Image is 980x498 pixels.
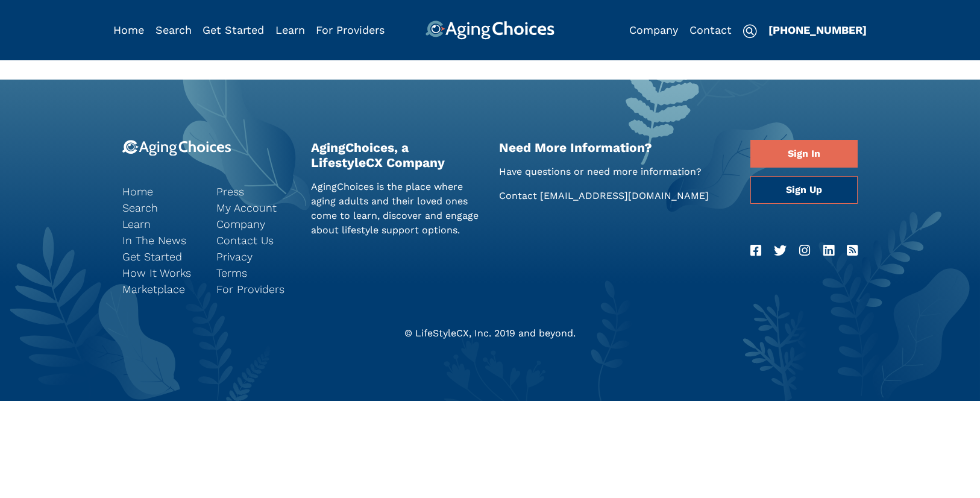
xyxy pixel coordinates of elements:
[629,24,678,36] a: Company
[122,140,231,156] img: 9-logo.svg
[122,200,198,216] a: Search
[216,183,292,200] a: Press
[203,24,264,36] a: Get Started
[316,24,385,36] a: For Providers
[750,241,761,260] a: Facebook
[216,232,292,248] a: Contact Us
[426,20,554,40] img: AgingChoices
[750,140,858,168] a: Sign In
[216,248,292,265] a: Privacy
[113,24,144,36] a: Home
[774,241,787,260] a: Twitter
[122,248,198,265] a: Get Started
[311,180,482,238] p: AgingChoices is the place where aging adults and their loved ones come to learn, discover and eng...
[311,140,482,170] h2: AgingChoices, a LifestyleCX Company
[122,216,198,232] a: Learn
[216,200,292,216] a: My Account
[743,24,757,39] img: search-icon.svg
[216,281,292,297] a: For Providers
[155,20,192,40] div: Popover trigger
[499,140,732,155] h2: Need More Information?
[823,241,834,260] a: LinkedIn
[540,190,709,201] a: [EMAIL_ADDRESS][DOMAIN_NAME]
[216,265,292,281] a: Terms
[499,189,732,203] p: Contact
[113,326,867,341] div: © LifeStyleCX, Inc. 2019 and beyond.
[768,24,867,36] a: [PHONE_NUMBER]
[499,165,732,179] p: Have questions or need more information?
[799,241,810,260] a: Instagram
[689,24,732,36] a: Contact
[122,232,198,248] a: In The News
[216,216,292,232] a: Company
[155,24,192,36] a: Search
[847,241,858,260] a: RSS Feed
[122,183,198,200] a: Home
[122,265,198,281] a: How It Works
[122,281,198,297] a: Marketplace
[750,176,858,204] a: Sign Up
[275,24,305,36] a: Learn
